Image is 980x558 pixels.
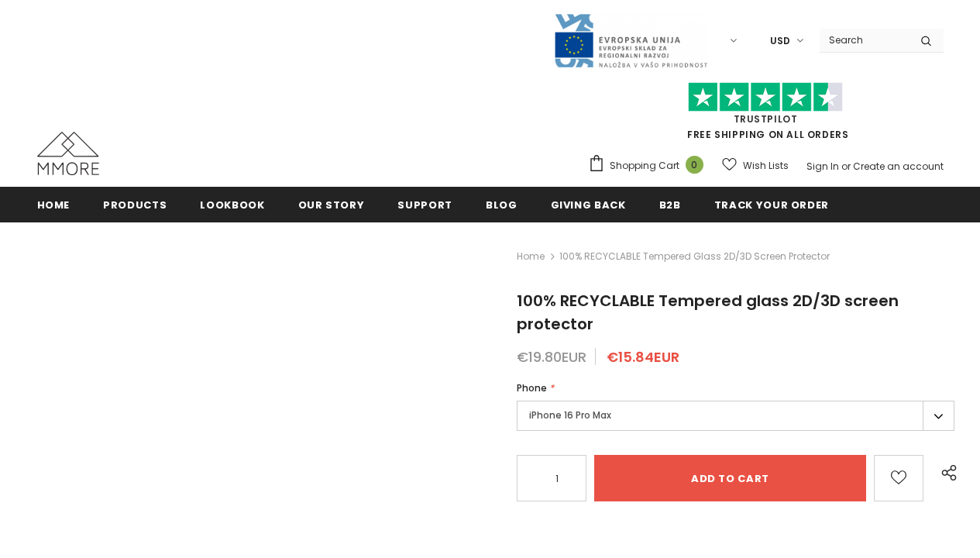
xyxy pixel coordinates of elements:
span: FREE SHIPPING ON ALL ORDERS [588,89,944,141]
span: Our Story [298,198,365,212]
a: Giving back [551,187,626,222]
img: MMORE Cases [37,132,99,175]
img: Trust Pilot Stars [688,82,843,112]
a: Shopping Cart 0 [588,154,711,177]
a: Our Story [298,187,365,222]
span: support [397,198,452,212]
a: B2B [659,187,681,222]
span: 100% RECYCLABLE Tempered glass 2D/3D screen protector [559,247,830,266]
span: USD [770,33,790,49]
a: support [397,187,452,222]
label: iPhone 16 Pro Max [517,401,954,431]
span: 0 [686,156,703,174]
a: Products [103,187,167,222]
a: Lookbook [200,187,264,222]
span: €19.80EUR [517,347,586,367]
span: €15.84EUR [607,347,679,367]
span: Giving back [551,198,626,212]
input: Add to cart [594,455,866,501]
a: Javni Razpis [553,33,708,46]
input: Search Site [820,29,909,51]
img: Javni Razpis [553,12,708,69]
span: Phone [517,381,547,394]
span: Wish Lists [743,158,789,174]
span: Blog [486,198,518,212]
a: Home [517,247,545,266]
span: Track your order [714,198,829,212]
a: Blog [486,187,518,222]
a: Wish Lists [722,152,789,179]
a: Trustpilot [734,112,798,126]
span: B2B [659,198,681,212]
span: Shopping Cart [610,158,679,174]
span: or [841,160,851,173]
a: Track your order [714,187,829,222]
span: Lookbook [200,198,264,212]
a: Home [37,187,70,222]
span: Home [37,198,70,212]
a: Create an account [853,160,944,173]
a: Sign In [806,160,839,173]
span: Products [103,198,167,212]
span: 100% RECYCLABLE Tempered glass 2D/3D screen protector [517,290,899,335]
